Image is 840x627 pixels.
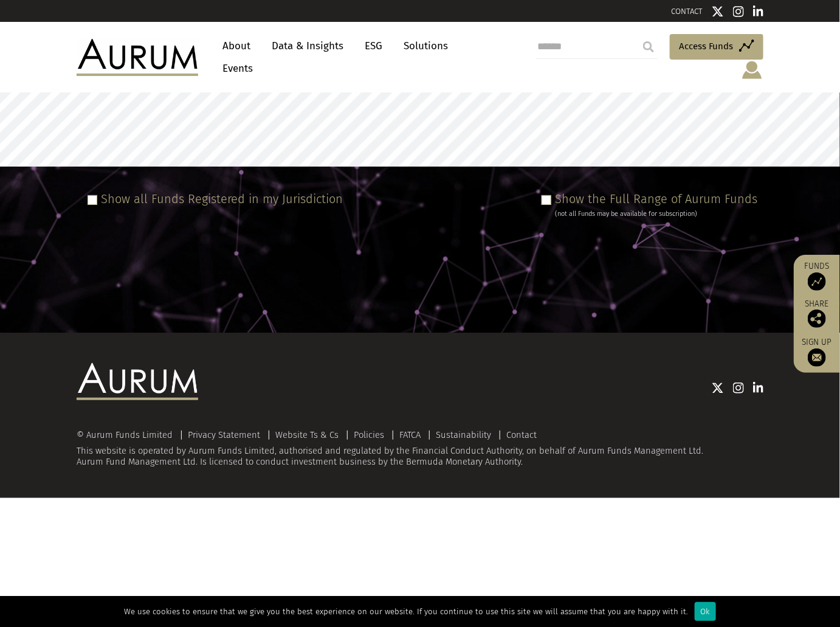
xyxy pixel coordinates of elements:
[77,431,179,440] div: © Aurum Funds Limited
[753,5,764,18] img: Linkedin icon
[636,35,661,59] input: Submit
[800,337,834,367] a: Sign up
[101,192,343,206] label: Show all Funds Registered in my Jurisdiction
[733,5,744,18] img: Instagram icon
[555,209,757,220] div: (not all Funds may be available for subscription)
[266,35,349,57] a: Data & Insights
[275,429,339,440] a: Website Ts & Cs
[77,431,763,468] div: This website is operated by Aurum Funds Limited, authorised and regulated by the Financial Conduc...
[354,429,384,440] a: Policies
[808,310,826,328] img: Share this post
[77,39,198,75] img: Aurum
[188,429,260,440] a: Privacy Statement
[398,35,454,57] a: Solutions
[808,272,826,291] img: Access Funds
[753,382,764,394] img: Linkedin icon
[436,429,491,440] a: Sustainability
[359,35,388,57] a: ESG
[712,5,724,18] img: Twitter icon
[712,382,724,394] img: Twitter icon
[800,261,834,291] a: Funds
[800,300,834,328] div: Share
[808,348,826,367] img: Sign up to our newsletter
[399,429,421,440] a: FATCA
[670,34,763,60] a: Access Funds
[741,60,763,80] img: account-icon.svg
[77,363,198,400] img: Aurum Logo
[733,382,744,394] img: Instagram icon
[679,39,733,54] span: Access Funds
[216,35,256,57] a: About
[555,192,757,206] label: Show the Full Range of Aurum Funds
[671,7,703,16] a: CONTACT
[506,429,537,440] a: Contact
[216,57,253,80] a: Events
